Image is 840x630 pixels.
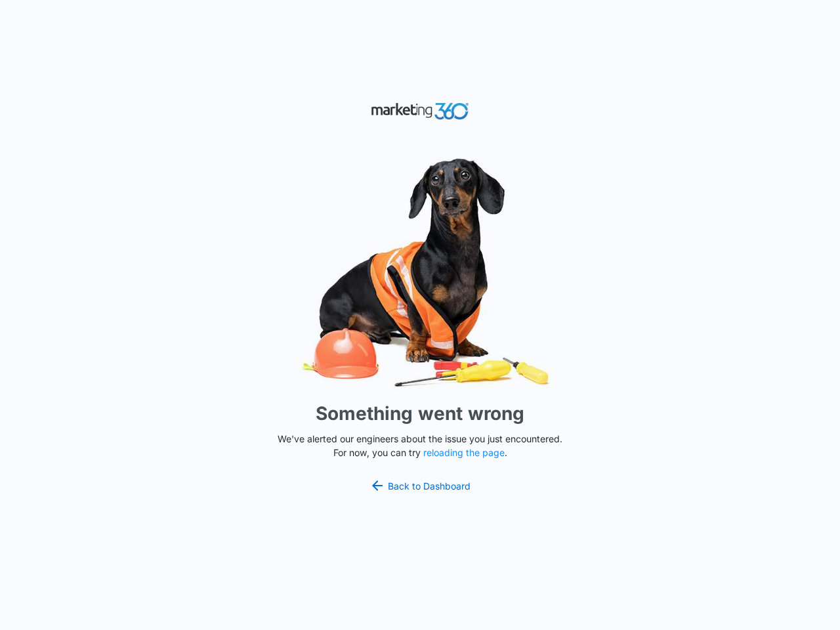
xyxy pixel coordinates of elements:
[423,448,505,458] button: reloading the page
[272,432,568,459] p: We've alerted our engineers about the issue you just encountered. For now, you can try .
[371,100,469,123] img: Marketing 360 Logo
[316,400,524,427] h1: Something went wrong
[369,478,471,493] a: Back to Dashboard
[223,150,617,395] img: Sad Dog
